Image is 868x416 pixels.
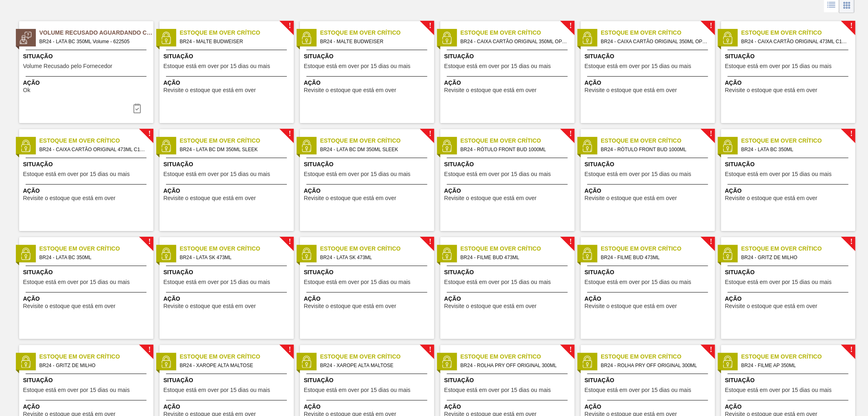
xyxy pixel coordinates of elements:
span: Estoque está em over por 15 dias ou mais [23,171,130,177]
span: Revisite o estoque que está em over [304,87,396,93]
span: Situação [304,160,432,169]
span: Situação [585,376,713,385]
span: Estoque está em over por 15 dias ou mais [725,171,832,177]
span: BR24 - CAIXA CARTÃO ORIGINAL 350ML OPEN CORNER [601,37,708,46]
span: Ok [23,87,31,93]
img: status [441,248,453,260]
span: Estoque está em over por 15 dias ou mais [164,387,270,393]
img: status [441,140,453,152]
span: Estoque em Over Crítico [320,136,434,145]
span: ! [289,347,291,353]
img: status [20,356,32,368]
span: Revisite o estoque que está em over [23,303,116,309]
span: BR24 - FILME BUD 473ML [461,253,568,262]
span: Revisite o estoque que está em over [725,303,818,309]
span: Ação [444,403,573,411]
span: ! [569,23,572,29]
img: status [722,140,734,152]
span: Revisite o estoque que está em over [304,195,396,201]
span: Revisite o estoque que está em over [164,303,256,309]
span: Estoque está em over por 15 dias ou mais [304,387,411,393]
span: Estoque em Over Crítico [320,352,434,361]
span: Estoque está em over por 15 dias ou mais [585,63,691,69]
span: Situação [23,268,151,277]
span: Estoque está em over por 15 dias ou mais [585,279,691,285]
span: Situação [725,160,853,169]
span: Situação [304,376,432,385]
span: Estoque em Over Crítico [180,244,294,253]
span: ! [289,23,291,29]
span: BR24 - MALTE BUDWEISER [320,37,428,46]
span: BR24 - CAIXA CARTÃO ORIGINAL 473ML C12 SLEEK [39,145,147,154]
span: Revisite o estoque que está em over [585,195,677,201]
span: Estoque em Over Crítico [320,244,434,253]
span: BR24 - ROLHA PRY OFF ORIGINAL 300ML [461,361,568,370]
span: Estoque está em over por 15 dias ou mais [585,171,691,177]
span: Revisite o estoque que está em over [444,195,537,201]
img: status [160,356,172,368]
span: ! [148,347,151,353]
span: ! [148,239,151,245]
span: ! [710,239,712,245]
span: BR24 - CAIXA CARTÃO ORIGINAL 350ML OPEN CORNER [461,37,568,46]
span: Estoque está em over por 15 dias ou mais [444,279,551,285]
span: Estoque está em over por 15 dias ou mais [164,63,270,69]
span: Estoque em Over Crítico [39,244,153,253]
span: Revisite o estoque que está em over [444,303,537,309]
span: ! [429,131,431,137]
span: Ação [164,187,292,195]
span: ! [710,347,712,353]
span: Estoque está em over por 15 dias ou mais [585,387,691,393]
span: Situação [444,376,573,385]
span: ! [850,131,853,137]
img: status [20,140,32,152]
img: status [722,356,734,368]
span: Estoque em Over Crítico [39,136,153,145]
span: ! [850,23,853,29]
span: Estoque em Over Crítico [461,244,575,253]
span: Estoque em Over Crítico [741,352,855,361]
img: status [300,140,313,152]
span: BR24 - ROLHA PRY OFF ORIGINAL 300ML [601,361,708,370]
span: Estoque está em over por 15 dias ou mais [23,279,130,285]
span: Estoque em Over Crítico [180,136,294,145]
span: Ação [164,79,292,87]
span: Revisite o estoque que está em over [304,303,396,309]
span: Situação [444,268,573,277]
span: Revisite o estoque que está em over [725,195,818,201]
span: Estoque em Over Crítico [461,29,575,37]
span: ! [289,239,291,245]
span: ! [850,347,853,353]
span: BR24 - LATA BC DM 350ML SLEEK [180,145,287,154]
span: BR24 - LATA SK 473ML [320,253,428,262]
img: status [441,32,453,44]
span: BR24 - LATA BC DM 350ML SLEEK [320,145,428,154]
span: BR24 - RÓTULO FRONT BUD 1000ML [601,145,708,154]
span: Situação [164,268,292,277]
span: Ação [23,295,151,303]
span: BR24 - LATA BC 350ML [741,145,849,154]
span: Situação [725,376,853,385]
span: ! [710,23,712,29]
span: Estoque em Over Crítico [180,352,294,361]
span: Revisite o estoque que está em over [585,303,677,309]
span: BR24 - FILME AP 350ML [741,361,849,370]
span: Situação [164,160,292,169]
img: status [581,32,593,44]
span: BR24 - LATA BC 350ML Volume - 622505 [39,37,147,46]
span: Ação [164,403,292,411]
span: Estoque em Over Crítico [461,136,575,145]
span: ! [429,23,431,29]
span: Estoque está em over por 15 dias ou mais [164,171,270,177]
img: status [581,356,593,368]
span: ! [289,131,291,137]
img: status [20,32,32,44]
img: status [160,32,172,44]
span: Estoque em Over Crítico [601,352,715,361]
img: status [300,32,313,44]
span: Ação [23,187,151,195]
span: Situação [725,52,853,61]
span: ! [148,131,151,137]
span: Ação [23,79,151,87]
span: Estoque está em over por 15 dias ou mais [23,387,130,393]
